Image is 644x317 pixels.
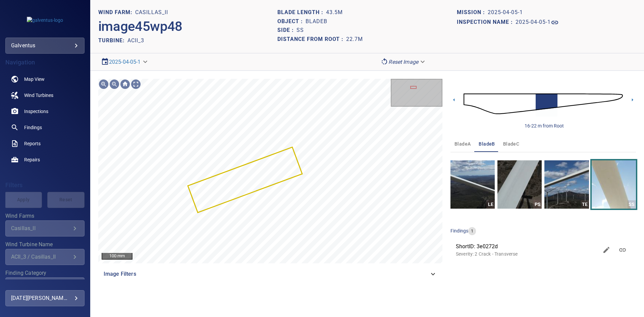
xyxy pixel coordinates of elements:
h1: 43.5m [326,9,343,16]
div: TE [581,200,589,209]
h1: Mission : [457,9,488,16]
h1: 2025-04-05-1 [488,9,523,16]
span: bladeB [479,140,495,148]
div: Zoom in [98,79,109,90]
h1: 22.7m [346,36,363,43]
h4: Filters [5,182,85,189]
label: Wind Turbine Name [5,242,85,247]
h1: bladeB [306,18,327,25]
p: Severity: 2 Crack - Transverse [456,251,598,257]
span: Inspections [24,108,48,115]
h1: Distance from root : [277,36,346,43]
a: windturbines noActive [5,87,85,103]
img: galventus-logo [27,17,63,23]
a: inspections noActive [5,103,85,119]
div: galventus [5,38,85,54]
div: LE [486,200,495,209]
a: LE [450,160,495,209]
span: Repairs [24,156,40,163]
div: [DATE][PERSON_NAME] [11,293,79,304]
span: bladeA [454,140,471,148]
a: PS [497,160,542,209]
a: SS [592,160,636,209]
h1: WIND FARM: [98,9,135,16]
div: Finding Category [5,277,85,294]
a: 2025-04-05-1 [516,18,559,27]
label: Finding Category [5,270,85,276]
span: Findings [24,124,42,131]
span: Map View [24,76,45,83]
img: d [464,85,623,123]
div: SS [628,200,636,209]
h1: Object : [277,18,306,25]
div: 2025-04-05-1 [98,56,152,68]
a: findings noActive [5,119,85,136]
a: 2025-04-05-1 [109,59,141,65]
a: TE [544,160,589,209]
h1: Inspection name : [457,19,516,25]
div: Reset Image [378,56,429,68]
h1: SS [297,27,304,34]
div: Zoom out [109,79,120,90]
div: Go home [120,79,130,90]
h1: Side : [277,27,297,34]
span: ShortID: 3e0272d [456,243,598,251]
h2: image45wp48 [98,18,182,35]
h2: ACII_3 [127,37,144,44]
em: Reset Image [388,59,418,65]
div: Casillas_II [11,225,71,231]
h2: TURBINE: [98,37,127,44]
span: 1 [468,228,476,234]
div: galventus [11,40,79,51]
a: reports noActive [5,136,85,152]
div: Image Filters [98,266,442,282]
a: repairs noActive [5,152,85,168]
h4: Navigation [5,59,85,66]
h1: Blade length : [277,9,326,16]
h1: 2025-04-05-1 [516,19,551,25]
span: findings [450,228,468,233]
span: Wind Turbines [24,92,53,99]
a: map noActive [5,71,85,87]
div: 16-22 m from Root [525,122,564,129]
span: Image Filters [104,270,429,278]
div: Toggle full page [130,79,141,90]
label: Wind Farms [5,213,85,219]
div: Wind Turbine Name [5,249,85,265]
span: Reports [24,140,41,147]
span: bladeC [503,140,519,148]
h1: Casillas_II [135,9,168,16]
div: Wind Farms [5,220,85,236]
div: PS [533,200,542,209]
div: ACII_3 / Casillas_II [11,254,71,260]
